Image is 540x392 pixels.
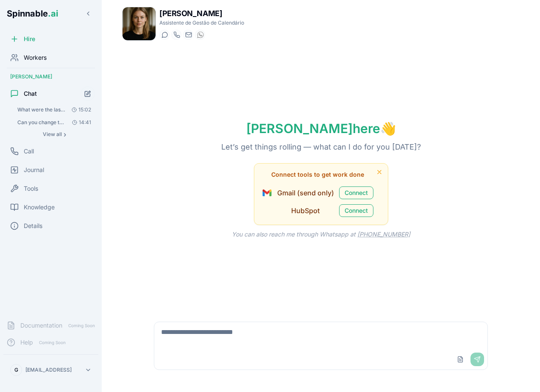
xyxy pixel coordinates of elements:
[195,30,205,40] button: WhatsApp
[374,167,384,177] button: Dismiss tool suggestions
[20,338,33,347] span: Help
[159,19,244,26] p: Assistente de Gestão de Calendário
[339,204,373,217] button: Connect
[380,121,396,136] span: wave
[183,30,193,40] button: Send email to nina.omar@getspinnable.ai
[271,170,364,179] span: Connect tools to get work done
[14,104,95,116] button: Open conversation: What were the last 1000 emails I got
[7,361,95,378] button: G[EMAIL_ADDRESS]
[171,30,181,40] button: Start a call with Nina Omar
[122,7,156,40] img: Nina Omar
[24,89,37,98] span: Chat
[357,231,410,238] a: [PHONE_NUMBER]
[69,119,91,126] span: 14:41
[3,70,98,83] div: [PERSON_NAME]
[24,184,38,193] span: Tools
[24,53,47,62] span: Workers
[14,367,18,373] span: G
[20,321,62,330] span: Documentation
[25,367,72,373] p: [EMAIL_ADDRESS]
[277,188,334,198] span: Gmail (send only)
[262,206,272,216] img: HubSpot
[24,35,35,43] span: Hire
[14,117,95,128] button: Open conversation: Can you change the headers in the presentation?
[24,147,34,156] span: Call
[17,119,65,126] span: Can you change the headers in the presentation?: Feito! Já traduzi diretamente no PDF usando o sa...
[17,106,65,113] span: What were the last 1000 emails I got : Perfeito — vou usar o Gmail. Para eu conseguir buscar os ú...
[24,222,42,230] span: Details
[208,141,434,153] p: Let’s get things rolling — what can I do for you [DATE]?
[64,131,66,138] span: ›
[81,86,95,101] button: Start new chat
[24,166,44,174] span: Journal
[36,339,68,347] span: Coming Soon
[159,30,170,40] button: Start a chat with Nina Omar
[24,203,55,211] span: Knowledge
[43,131,62,138] span: View all
[68,106,91,113] span: 15:02
[197,31,204,38] img: WhatsApp
[262,188,272,198] img: Gmail (send only)
[7,8,58,19] span: Spinnable
[159,8,244,19] h1: [PERSON_NAME]
[14,129,95,139] button: Show all conversations
[66,322,97,330] span: Coming Soon
[218,230,424,239] p: You can also reach me through Whatsapp at
[48,8,58,19] span: .ai
[277,206,334,216] span: HubSpot
[339,186,373,199] button: Connect
[233,121,409,136] h1: [PERSON_NAME] here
